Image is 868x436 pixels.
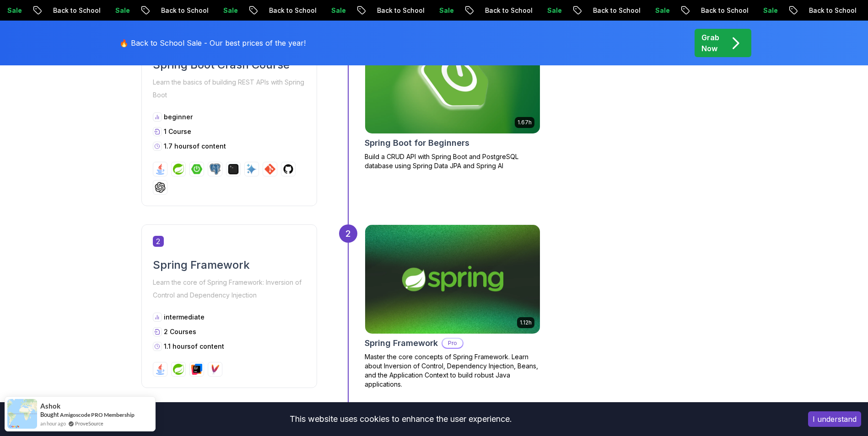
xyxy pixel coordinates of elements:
[261,6,323,15] p: Back to School
[442,339,463,348] p: Pro
[153,258,306,272] h2: Spring Framework
[365,152,540,170] p: Build a CRUD API with Spring Boot and PostgreSQL database using Spring Data JPA and Spring AI
[365,25,540,133] img: Spring Boot for Beginners card
[283,164,294,175] img: github logo
[40,402,60,410] span: Ashok
[40,411,59,418] span: Bought
[164,128,191,135] span: 1 Course
[191,164,202,175] img: spring-boot logo
[431,6,460,15] p: Sale
[153,76,306,101] p: Learn the basics of building REST APIs with Spring Boot
[155,182,166,193] img: chatgpt logo
[228,164,239,175] img: terminal logo
[153,236,164,247] span: 2
[808,411,861,427] button: Accept cookies
[60,411,135,418] a: Amigoscode PRO Membership
[647,6,676,15] p: Sale
[40,420,66,427] span: an hour ago
[323,6,352,15] p: Sale
[75,420,103,427] a: ProveSource
[477,6,539,15] p: Back to School
[153,276,306,302] p: Learn the core of Spring Framework: Inversion of Control and Dependency Injection
[164,313,205,322] p: intermediate
[164,342,224,351] p: 1.1 hours of content
[693,6,755,15] p: Back to School
[518,119,532,126] p: 1.67h
[155,364,166,375] img: java logo
[45,6,107,15] p: Back to School
[155,164,166,175] img: java logo
[585,6,647,15] p: Back to School
[365,224,540,389] a: Spring Framework card1.12hSpring FrameworkProMaster the core concepts of Spring Framework. Learn ...
[365,337,438,350] h2: Spring Framework
[173,364,184,375] img: spring logo
[7,409,794,429] div: This website uses cookies to enhance the user experience.
[210,164,221,175] img: postgres logo
[215,6,244,15] p: Sale
[173,164,184,175] img: spring logo
[119,37,306,48] p: 🔥 Back to School Sale - Our best prices of the year!
[365,352,540,389] p: Master the core concepts of Spring Framework. Learn about Inversion of Control, Dependency Inject...
[164,112,193,122] p: beginner
[365,225,540,334] img: Spring Framework card
[164,328,196,335] span: 2 Courses
[365,137,469,149] h2: Spring Boot for Beginners
[7,399,37,429] img: provesource social proof notification image
[520,319,532,326] p: 1.12h
[164,142,226,151] p: 1.7 hours of content
[210,364,221,375] img: maven logo
[369,6,431,15] p: Back to School
[264,164,275,175] img: git logo
[755,6,784,15] p: Sale
[339,224,357,243] div: 2
[539,6,568,15] p: Sale
[107,6,136,15] p: Sale
[191,364,202,375] img: intellij logo
[801,6,863,15] p: Back to School
[246,164,257,175] img: ai logo
[701,32,719,54] p: Grab Now
[153,6,215,15] p: Back to School
[365,24,540,170] a: Spring Boot for Beginners card1.67hNEWSpring Boot for BeginnersBuild a CRUD API with Spring Boot ...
